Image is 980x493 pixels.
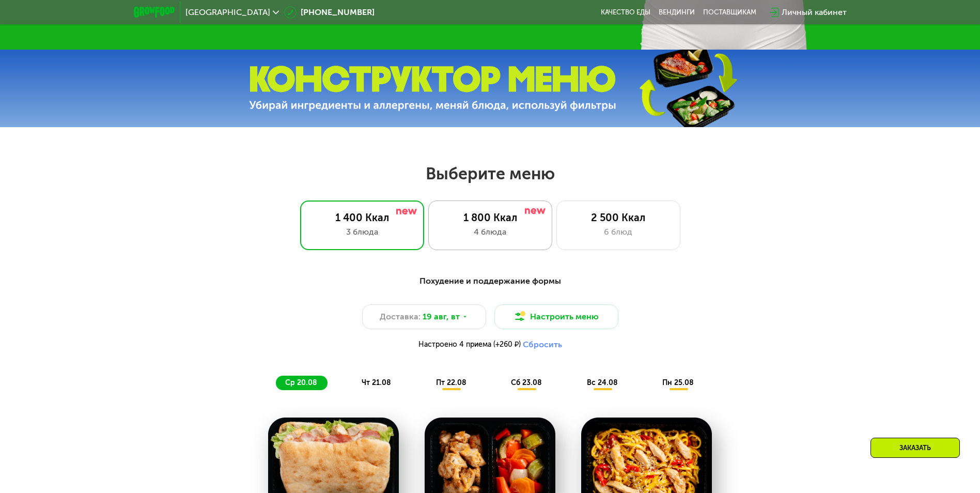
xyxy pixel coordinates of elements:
span: 19 авг, вт [423,311,460,323]
a: [PHONE_NUMBER] [284,6,375,19]
span: [GEOGRAPHIC_DATA] [185,8,270,17]
span: Доставка: [380,311,421,323]
span: пт 22.08 [436,378,466,387]
span: Настроено 4 приема (+260 ₽) [418,341,521,348]
span: пн 25.08 [662,378,694,387]
button: Сбросить [523,340,562,350]
div: поставщикам [703,8,756,17]
a: Качество еды [601,8,650,17]
div: 1 800 Ккал [439,211,541,224]
div: Личный кабинет [782,6,847,19]
span: сб 23.08 [511,378,542,387]
button: Настроить меню [494,304,618,329]
div: 1 400 Ккал [311,211,413,224]
span: чт 21.08 [362,378,391,387]
div: 3 блюда [311,226,413,238]
span: вс 24.08 [587,378,618,387]
h2: Выберите меню [33,163,947,184]
a: Вендинги [659,8,695,17]
div: Похудение и поддержание формы [184,275,796,288]
span: ср 20.08 [285,378,317,387]
div: 4 блюда [439,226,541,238]
div: 6 блюд [567,226,670,238]
div: 2 500 Ккал [567,211,670,224]
div: Заказать [870,438,960,458]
